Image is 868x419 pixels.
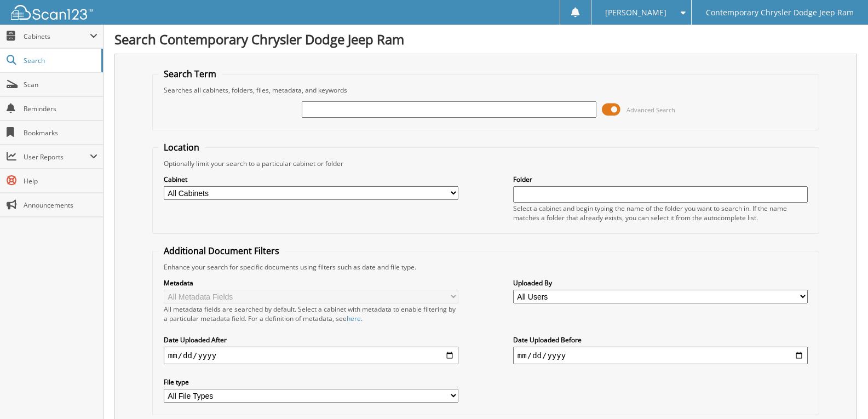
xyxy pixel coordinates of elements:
[626,106,675,114] span: Advanced Search
[24,80,97,89] span: Scan
[513,347,808,364] input: end
[158,85,813,95] div: Searches all cabinets, folders, files, metadata, and keywords
[158,262,813,272] div: Enhance your search for specific documents using filters such as date and file type.
[158,68,222,80] legend: Search Term
[164,335,458,345] label: Date Uploaded After
[24,104,97,113] span: Reminders
[24,128,97,137] span: Bookmarks
[158,141,205,153] legend: Location
[24,200,97,210] span: Announcements
[24,56,96,65] span: Search
[11,5,93,20] img: scan123-logo-white.svg
[24,152,90,162] span: User Reports
[706,9,854,16] span: Contemporary Chrysler Dodge Jeep Ram
[24,176,97,186] span: Help
[164,347,458,364] input: start
[158,245,285,257] legend: Additional Document Filters
[164,305,458,323] div: All metadata fields are searched by default. Select a cabinet with metadata to enable filtering b...
[605,9,666,16] span: [PERSON_NAME]
[164,278,458,288] label: Metadata
[164,175,458,184] label: Cabinet
[513,204,808,222] div: Select a cabinet and begin typing the name of the folder you want to search in. If the name match...
[164,377,458,387] label: File type
[347,314,361,323] a: here
[513,278,808,288] label: Uploaded By
[513,335,808,345] label: Date Uploaded Before
[24,32,90,41] span: Cabinets
[513,175,808,184] label: Folder
[114,30,857,48] h1: Search Contemporary Chrysler Dodge Jeep Ram
[158,159,813,168] div: Optionally limit your search to a particular cabinet or folder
